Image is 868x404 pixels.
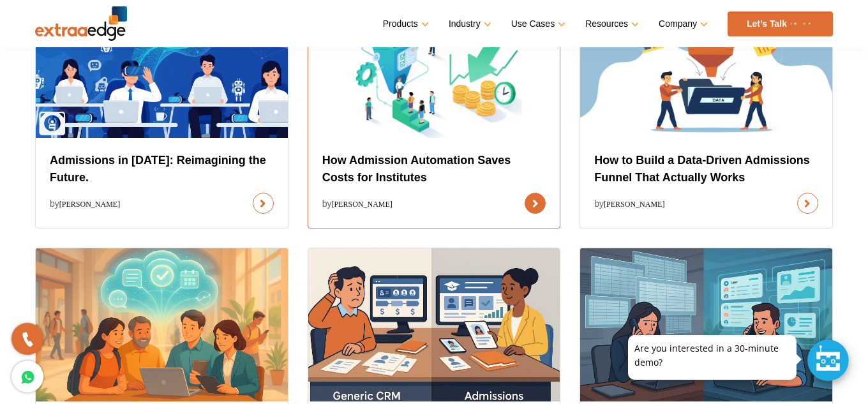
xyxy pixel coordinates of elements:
[728,11,833,36] a: Let’s Talk
[449,15,489,33] a: Industry
[511,15,563,33] a: Use Cases
[659,15,705,33] a: Company
[383,15,426,33] a: Products
[585,15,636,33] a: Resources
[807,340,849,381] div: Chat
